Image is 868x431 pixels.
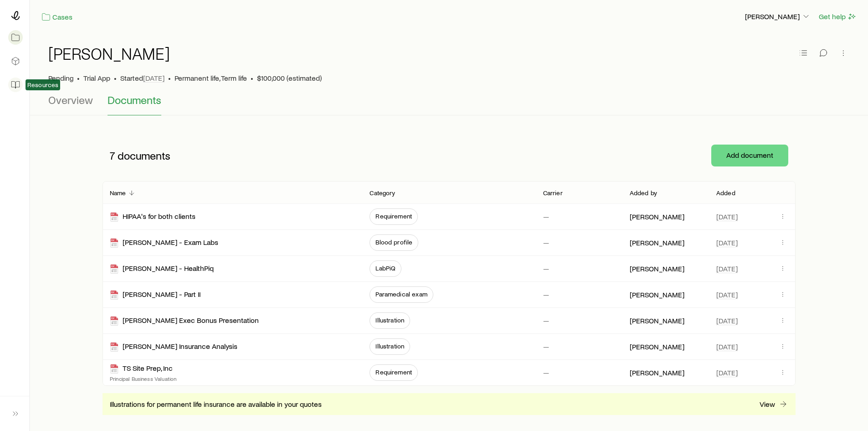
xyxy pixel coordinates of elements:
[716,212,738,221] span: [DATE]
[110,316,259,326] div: [PERSON_NAME] Exec Bonus Presentation
[175,73,247,83] span: Permanent life, Term life
[48,93,93,106] span: Overview
[745,11,811,22] button: [PERSON_NAME]
[257,73,322,83] span: $100,000 (estimated)
[48,93,850,115] div: Case details tabs
[716,264,738,273] span: [DATE]
[760,400,775,409] p: View
[630,212,684,221] p: [PERSON_NAME]
[543,212,549,221] p: —
[375,213,412,220] span: Requirement
[543,264,549,273] p: —
[375,239,412,246] span: Blood profile
[168,73,171,83] span: •
[543,189,563,197] p: Carrier
[110,400,322,409] span: Illustrations for permanent life insurance are available in your quotes
[120,73,164,83] p: Started
[110,363,173,374] div: TS Site Prep, Inc
[716,342,738,351] span: [DATE]
[716,316,738,325] span: [DATE]
[375,369,412,376] span: Requirement
[83,73,110,83] span: Trial App
[818,11,857,22] button: Get help
[110,342,237,352] div: [PERSON_NAME] Insurance Analysis
[375,317,404,324] span: Illustration
[375,265,395,272] span: LabPiQ
[108,93,161,106] span: Documents
[110,149,115,162] span: 7
[110,375,176,382] p: Principal Business Valuation
[48,73,73,83] p: Pending
[114,73,117,83] span: •
[143,73,164,83] span: [DATE]
[543,238,549,247] p: —
[630,368,684,377] p: [PERSON_NAME]
[543,290,549,299] p: —
[110,212,195,222] div: HIPAA's for both clients
[251,73,253,83] span: •
[110,189,126,197] p: Name
[110,238,218,248] div: [PERSON_NAME] - Exam Labs
[630,290,684,299] p: [PERSON_NAME]
[630,238,684,247] p: [PERSON_NAME]
[716,189,735,197] p: Added
[370,189,395,197] p: Category
[375,291,427,298] span: Paramedical exam
[375,343,404,350] span: Illustration
[118,149,170,162] span: documents
[630,189,657,197] p: Added by
[27,81,58,88] span: Resources
[711,145,788,166] button: Add document
[630,316,684,325] p: [PERSON_NAME]
[716,290,738,299] span: [DATE]
[716,238,738,247] span: [DATE]
[745,12,811,21] p: [PERSON_NAME]
[630,342,684,351] p: [PERSON_NAME]
[77,73,80,83] span: •
[110,264,214,274] div: [PERSON_NAME] - HealthPiq
[48,44,170,62] h1: [PERSON_NAME]
[41,12,73,22] a: Cases
[543,368,549,377] p: —
[630,264,684,273] p: [PERSON_NAME]
[759,399,788,410] a: View
[543,316,549,325] p: —
[716,368,738,377] span: [DATE]
[110,290,200,300] div: [PERSON_NAME] - Part II
[543,342,549,351] p: —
